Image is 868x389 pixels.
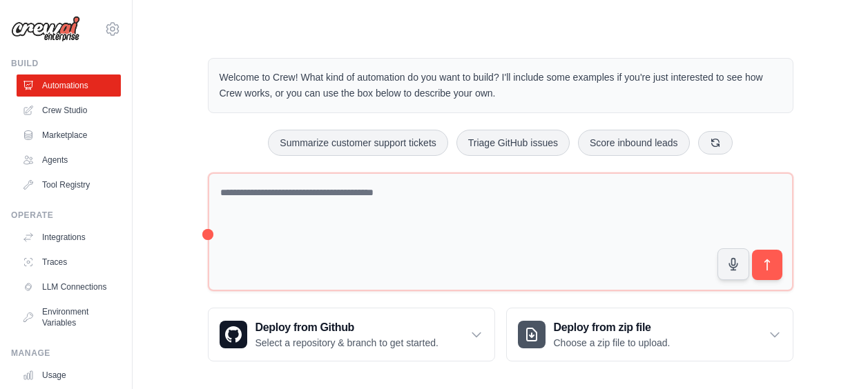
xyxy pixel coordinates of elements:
h3: Deploy from Github [255,319,438,336]
a: Marketplace [17,124,121,146]
p: Welcome to Crew! What kind of automation do you want to build? I'll include some examples if you'... [220,70,782,101]
div: Operate [11,210,121,221]
a: Crew Studio [17,99,121,121]
div: Build [11,58,121,69]
button: Summarize customer support tickets [268,130,447,156]
a: LLM Connections [17,276,121,298]
p: Choose a zip file to upload. [554,336,671,350]
a: Environment Variables [17,301,121,334]
button: Score inbound leads [578,130,690,156]
img: Logo [11,16,80,42]
a: Traces [17,251,121,273]
div: Manage [11,348,121,359]
a: Tool Registry [17,174,121,196]
a: Automations [17,74,121,97]
p: Select a repository & branch to get started. [255,336,438,350]
a: Usage [17,364,121,386]
button: Triage GitHub issues [456,130,570,156]
a: Agents [17,149,121,171]
a: Integrations [17,226,121,248]
h3: Deploy from zip file [554,319,671,336]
